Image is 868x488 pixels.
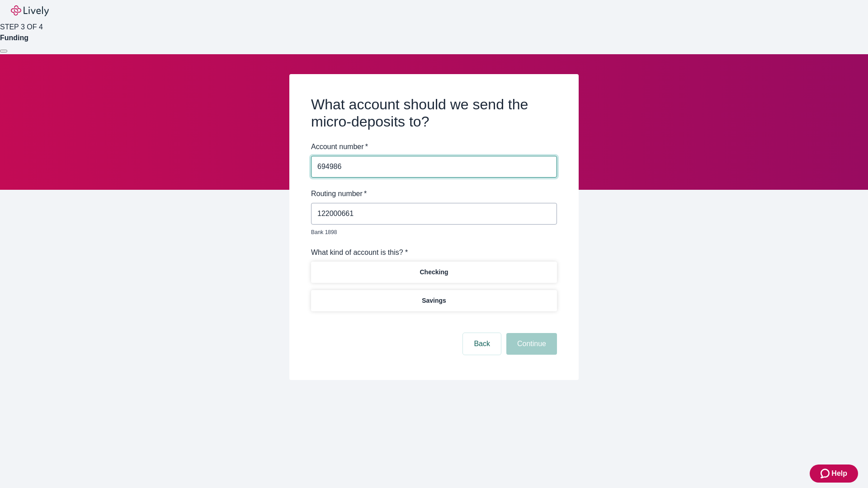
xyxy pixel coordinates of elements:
button: Savings [311,290,557,311]
label: Routing number [311,188,367,199]
button: Zendesk support iconHelp [810,465,858,483]
button: Checking [311,262,557,283]
label: Account number [311,141,368,152]
h2: What account should we send the micro-deposits to? [311,96,557,131]
p: Bank 1898 [311,228,551,236]
img: Lively [11,5,49,16]
label: What kind of account is this? * [311,247,408,258]
span: Help [831,468,847,479]
p: Savings [422,296,446,305]
button: Back [463,333,501,355]
svg: Zendesk support icon [821,468,831,479]
p: Checking [420,267,448,277]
